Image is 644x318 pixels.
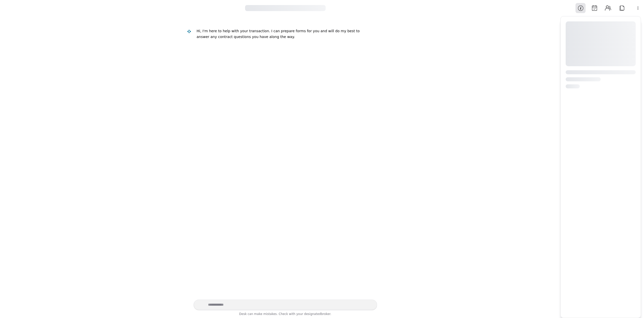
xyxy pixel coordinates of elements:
[197,29,360,39] div: . I can prepare forms for you and will do my best to answer any contract questions you have along...
[187,29,191,34] img: Desk
[197,29,269,33] div: Hi, I'm here to help with your transaction
[304,312,321,316] span: designated
[194,311,377,318] div: Desk can make mistakes. Check with your broker.
[194,300,377,310] textarea: Write your prompt here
